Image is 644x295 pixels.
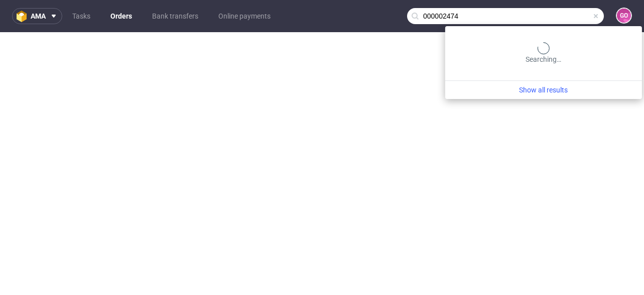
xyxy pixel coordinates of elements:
span: ama [31,13,46,20]
div: Searching… [449,42,638,64]
a: Tasks [66,8,96,24]
a: Bank transfers [146,8,204,24]
button: ama [12,8,62,24]
img: logo [17,11,31,22]
a: Online payments [212,8,277,24]
a: Orders [104,8,138,24]
a: Show all results [449,85,638,95]
figcaption: GO [617,9,631,23]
